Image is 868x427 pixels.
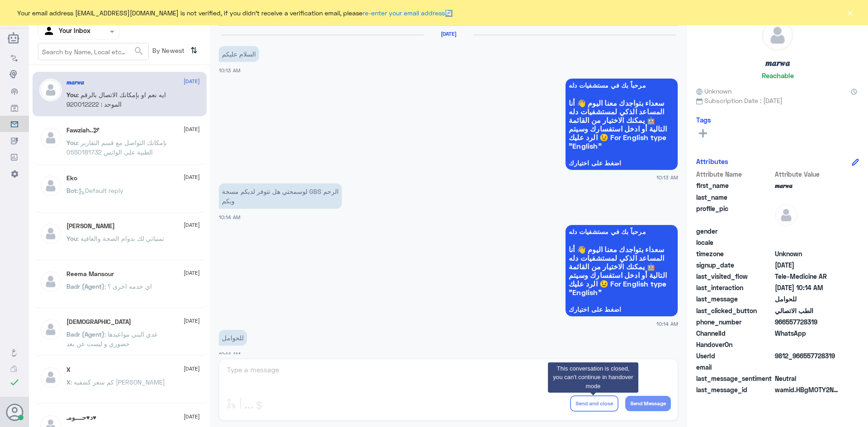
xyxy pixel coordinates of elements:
[696,226,773,236] span: gender
[775,374,840,383] span: 0
[66,91,166,108] span: : ايه نعم او بإمكانك الاتصال بالرقم الموحد : 920012222
[39,366,62,389] img: defaultAdmin.png
[569,99,675,150] span: سعداء بتواجدك معنا اليوم 👋 أنا المساعد الذكي لمستشفيات دله 🤖 يمكنك الاختيار من القائمة التالية أو...
[696,294,773,304] span: last_message
[66,187,77,194] span: Bot
[696,249,773,258] span: timezone
[77,187,123,194] span: : Default reply
[71,378,165,386] span: : كم سعر كشفيه [PERSON_NAME]
[424,31,473,37] h6: [DATE]
[696,283,773,292] span: last_interaction
[184,269,200,277] span: [DATE]
[66,79,84,86] h5: 𝒎𝒂𝒓𝒘𝒂
[696,351,773,361] span: UserId
[775,317,840,327] span: 966557728319
[775,260,840,270] span: 2025-09-02T07:13:55.844Z
[104,282,152,290] span: : اي خدمه اخرى ؟
[149,43,187,61] span: By Newest
[66,366,71,374] h5: X
[762,71,794,80] h6: Reachable
[66,330,157,347] span: : غدي البني مواعيدها حضوري و ليست عن بعد
[66,414,97,422] h5: د♥حــــومـ♥
[66,127,99,134] h5: Fawziah..🕊
[39,79,62,101] img: defaultAdmin.png
[66,270,114,278] h5: Reema Mansour
[775,328,840,338] span: 2
[66,91,77,99] span: You
[133,46,144,56] span: search
[219,351,241,357] span: 10:14 AM
[570,395,618,412] button: Send and close
[219,183,342,209] p: 2/9/2025, 10:14 AM
[656,174,678,181] span: 10:13 AM
[765,58,790,68] h5: 𝒎𝒂𝒓𝒘𝒂
[569,82,675,89] span: مرحباً بك في مستشفيات دله
[66,174,77,182] h5: Eko
[775,272,840,281] span: Tele-Medicine AR
[775,249,840,258] span: Unknown
[775,385,840,394] span: wamid.HBgMOTY2NTU3NzI4MzE5FQIAEhgUM0E5RTVFNEQyREI4NEEyRjZEN0MA
[133,44,144,59] button: search
[625,396,671,411] button: Send Message
[775,226,840,236] span: null
[696,374,773,383] span: last_message_sentiment
[66,318,131,326] h5: سبحان الله
[696,169,773,179] span: Attribute Name
[66,139,167,156] span: : بإمكانك التواصل مع قسم التقارير الطبية على الواتس 0550181732
[696,238,773,247] span: locale
[696,385,773,394] span: last_message_id
[39,318,62,341] img: defaultAdmin.png
[66,139,77,146] span: You
[696,362,773,372] span: email
[696,260,773,270] span: signup_date
[39,174,62,197] img: defaultAdmin.png
[569,160,675,167] span: اضغط على اختيارك
[656,320,678,328] span: 10:14 AM
[66,282,104,290] span: Badr (Agent)
[696,204,773,225] span: profile_pic
[696,86,731,96] span: Unknown
[219,46,259,62] p: 2/9/2025, 10:13 AM
[696,181,773,190] span: first_name
[66,330,104,338] span: Badr (Agent)
[219,67,241,73] span: 10:13 AM
[696,306,773,315] span: last_clicked_button
[184,125,200,133] span: [DATE]
[569,228,675,235] span: مرحباً بك في مستشفيات دله
[39,222,62,245] img: defaultAdmin.png
[66,235,77,242] span: You
[775,169,840,179] span: Attribute Value
[775,340,840,349] span: null
[66,378,71,386] span: X
[184,365,200,373] span: [DATE]
[696,96,859,105] span: Subscription Date : [DATE]
[775,351,840,361] span: 9812_966557728319
[6,404,23,421] button: Avatar
[77,235,164,242] span: : تمنياتي لك بدوام الصحة والعافية
[775,294,840,304] span: للحوامل
[696,328,773,338] span: ChannelId
[17,8,453,18] span: Your email address [EMAIL_ADDRESS][DOMAIN_NAME] is not verified, if you didn't receive a verifica...
[184,221,200,229] span: [DATE]
[363,9,445,17] a: re-enter your email address
[696,317,773,327] span: phone_number
[39,270,62,293] img: defaultAdmin.png
[845,8,854,17] button: ×
[775,204,797,226] img: defaultAdmin.png
[775,181,840,190] span: 𝒎𝒂𝒓𝒘𝒂
[9,377,20,388] i: check
[219,330,247,346] p: 2/9/2025, 10:14 AM
[569,245,675,296] span: سعداء بتواجدك معنا اليوم 👋 أنا المساعد الذكي لمستشفيات دله 🤖 يمكنك الاختيار من القائمة التالية أو...
[775,238,840,247] span: null
[184,413,200,421] span: [DATE]
[762,20,793,51] img: defaultAdmin.png
[775,306,840,315] span: الطب الاتصالي
[39,127,62,149] img: defaultAdmin.png
[66,222,115,230] h5: Mohammed ALRASHED
[184,317,200,325] span: [DATE]
[38,43,148,60] input: Search by Name, Local etc…
[696,192,773,202] span: last_name
[569,306,675,313] span: اضغط على اختيارك
[190,43,198,58] i: ⇅
[696,340,773,349] span: HandoverOn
